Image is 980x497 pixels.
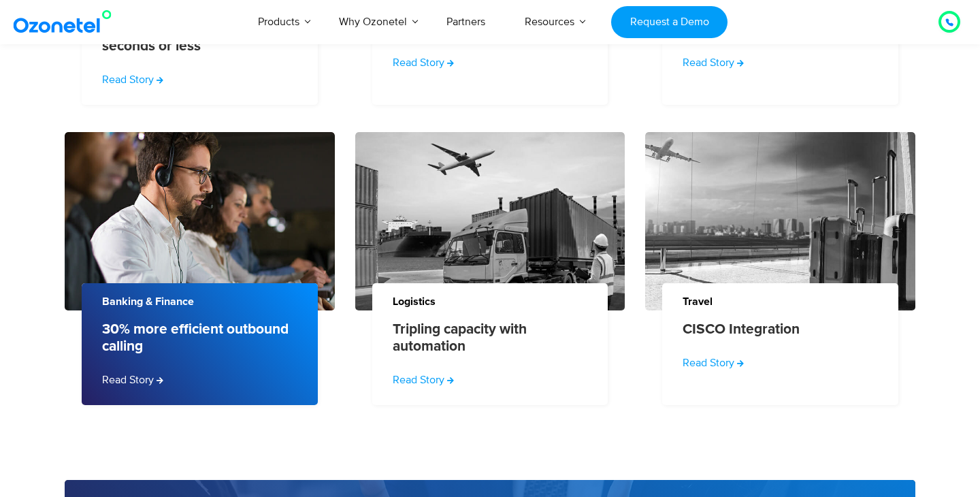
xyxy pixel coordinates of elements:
a: CISCO Integration [683,321,800,338]
a: Read more about Sugar Plum [683,54,744,71]
a: Read more about Every call answered in 10 seconds or less [102,71,163,88]
a: Tripling capacity with automation [393,321,580,355]
a: Read more about CISCO Integration [683,355,744,371]
a: Request a Demo [611,6,728,38]
a: Read more about Tripling capacity with automation [393,372,454,388]
a: Read more about 30% more efficient outbound calling [102,372,163,388]
a: Read more about Enterprise Capital [393,54,454,71]
div: Travel [662,279,915,307]
div: Banking & Finance [82,279,335,307]
a: 30% more efficient outbound calling [102,321,289,355]
div: Logistics [372,279,625,307]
